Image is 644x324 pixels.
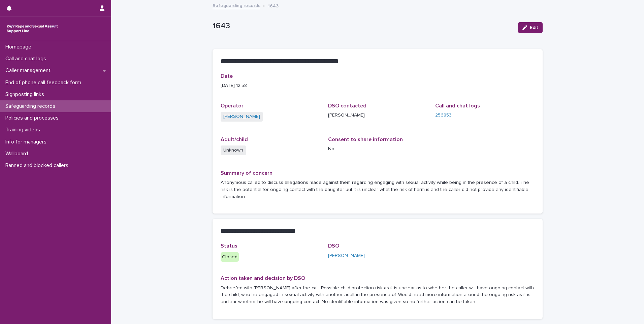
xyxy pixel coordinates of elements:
span: DSO [328,243,339,249]
span: Summary of concern [221,170,272,176]
p: 1643 [268,2,279,9]
span: Unknown [221,145,246,155]
img: rhQMoQhaT3yELyF149Cw [5,22,59,35]
p: Wallboard [3,151,33,157]
p: Homepage [3,44,37,50]
p: Signposting links [3,91,50,98]
span: Call and chat logs [435,103,480,108]
p: Caller management [3,67,56,74]
span: Operator [221,103,244,108]
span: Status [221,243,237,249]
a: Safeguarding records [213,1,260,9]
p: Debriefed with [PERSON_NAME] after the call. Possible child protection risk as it is unclear as t... [221,285,535,305]
span: Action taken and decision by DSO [221,276,305,281]
a: 256853 [435,112,452,119]
p: Policies and processes [3,115,64,121]
button: Edit [518,22,543,33]
p: Banned and blocked callers [3,162,74,169]
span: Consent to share information [328,137,403,142]
a: [PERSON_NAME] [328,252,365,259]
p: Training videos [3,127,45,133]
p: [DATE] 12:58 [221,82,535,89]
p: Anonymous called to discuss allegations made against them regarding engaging with sexual activity... [221,179,535,200]
p: End of phone call feedback form [3,79,87,86]
span: Adult/child [221,137,248,142]
p: Call and chat logs [3,56,52,62]
p: Safeguarding records [3,103,61,109]
span: Date [221,73,233,79]
p: Info for managers [3,139,52,145]
div: Closed [221,252,239,262]
span: DSO contacted [328,103,366,108]
span: Edit [530,25,538,30]
p: 1643 [213,21,513,31]
p: No [328,145,427,153]
p: [PERSON_NAME] [328,112,427,119]
a: [PERSON_NAME] [223,113,260,120]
